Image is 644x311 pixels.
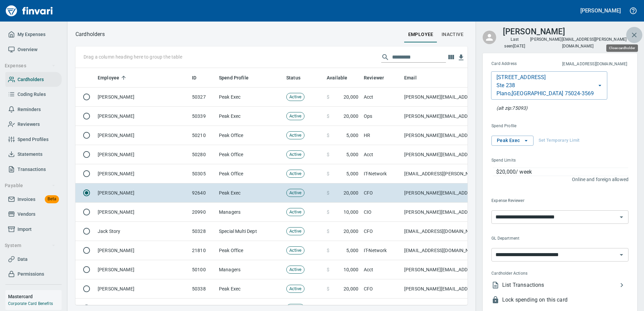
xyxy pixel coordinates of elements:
[361,183,401,203] td: CFO
[287,228,304,235] span: Active
[219,74,257,82] span: Spend Profile
[496,105,527,111] p: At the pump (or any AVS check), this zip will also be accepted
[361,222,401,241] td: CFO
[98,74,128,82] span: Employee
[491,136,534,146] button: Peak Exec
[287,151,304,158] span: Active
[95,260,189,279] td: [PERSON_NAME]
[503,36,527,50] span: Last seen
[95,88,189,107] td: [PERSON_NAME]
[5,241,56,250] span: System
[344,113,358,119] span: 20,000
[189,107,216,126] td: 50339
[4,3,55,19] img: Finvari
[95,145,189,164] td: [PERSON_NAME]
[5,117,62,132] a: Reviewers
[617,212,626,222] button: Open
[617,250,626,260] button: Open
[216,126,284,145] td: Peak Office
[401,126,496,145] td: [PERSON_NAME][EMAIL_ADDRESS][PERSON_NAME][DOMAIN_NAME]
[344,94,358,100] span: 20,000
[216,222,284,241] td: Special Multi Dept
[346,170,358,177] span: 5,000
[216,279,284,299] td: Peak Exec
[401,145,496,164] td: [PERSON_NAME][EMAIL_ADDRESS][PERSON_NAME][DOMAIN_NAME]
[496,90,594,98] p: Plano , [GEOGRAPHIC_DATA] 75024-3569
[344,189,358,196] span: 20,000
[361,107,401,126] td: Ops
[408,30,433,39] span: employee
[219,74,249,82] span: Spend Profile
[529,36,626,49] span: [PERSON_NAME][EMAIL_ADDRESS][PERSON_NAME][DOMAIN_NAME]
[192,74,205,82] span: ID
[327,228,329,235] span: $
[446,52,456,62] button: Choose columns to display
[2,179,58,192] button: Payable
[95,222,189,241] td: Jack Story
[401,88,496,107] td: [PERSON_NAME][EMAIL_ADDRESS][PERSON_NAME][DOMAIN_NAME]
[287,113,304,119] span: Active
[95,183,189,203] td: [PERSON_NAME]
[503,25,565,36] h3: [PERSON_NAME]
[361,241,401,260] td: IT-Network
[491,235,573,242] span: GL Department
[401,222,496,241] td: [EMAIL_ADDRESS][DOMAIN_NAME]
[216,183,284,203] td: Peak Exec
[346,247,358,254] span: 5,000
[486,176,629,183] p: Online and foreign allowed
[189,279,216,299] td: 50338
[361,88,401,107] td: Acct
[18,210,35,218] span: Vendors
[18,75,44,84] span: Cardholders
[401,183,496,203] td: [PERSON_NAME][EMAIL_ADDRESS][PERSON_NAME][DOMAIN_NAME]
[361,164,401,183] td: IT-Network
[401,241,496,260] td: [EMAIL_ADDRESS][DOMAIN_NAME]
[192,74,196,82] span: ID
[18,150,42,159] span: Statements
[327,247,329,254] span: $
[364,74,393,82] span: Reviewer
[189,241,216,260] td: 21810
[5,147,62,162] a: Statements
[189,222,216,241] td: 50328
[346,151,358,158] span: 5,000
[287,190,304,196] span: Active
[327,266,329,273] span: $
[344,209,358,215] span: 10,000
[496,168,628,176] p: $20,000 / week
[216,145,284,164] td: Peak Office
[404,74,425,82] span: Email
[361,260,401,279] td: Acct
[5,252,62,267] a: Data
[189,164,216,183] td: 50305
[496,81,515,90] p: Ste 238
[18,225,32,234] span: Import
[361,145,401,164] td: Acct
[539,137,580,144] span: Set Temporary Limit
[5,62,56,70] span: Expenses
[491,61,540,67] span: Card Address
[401,279,496,299] td: [PERSON_NAME][EMAIL_ADDRESS][PERSON_NAME][DOMAIN_NAME]
[18,255,28,264] span: Data
[5,162,62,177] a: Transactions
[442,30,463,39] span: Inactive
[45,195,59,203] span: Beta
[540,61,627,68] span: This is the email address for cardholder receipts
[189,145,216,164] td: 50280
[496,73,546,81] p: [STREET_ADDRESS]
[327,94,329,100] span: $
[327,113,329,119] span: $
[5,267,62,282] a: Permissions
[361,279,401,299] td: CFO
[327,132,329,139] span: $
[287,209,304,215] span: Active
[5,181,56,190] span: Payable
[344,285,358,292] span: 20,000
[5,27,62,42] a: My Expenses
[75,30,105,38] nav: breadcrumb
[5,207,62,222] a: Vendors
[5,132,62,147] a: Spend Profiles
[18,105,41,114] span: Reminders
[95,241,189,260] td: [PERSON_NAME]
[401,260,496,279] td: [PERSON_NAME][EMAIL_ADDRESS][PERSON_NAME][DOMAIN_NAME]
